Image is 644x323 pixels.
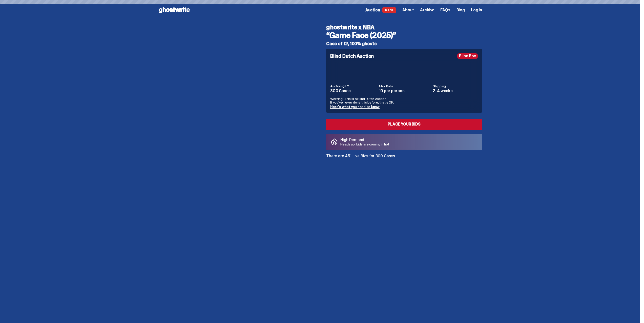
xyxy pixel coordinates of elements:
a: Auction LIVE [365,7,396,13]
dd: 2-4 weeks [433,89,478,93]
dt: Shipping [433,84,478,88]
dt: Auction QTY [330,84,376,88]
h3: “Game Face (2025)” [326,31,482,39]
a: Log in [471,8,482,12]
dd: 10 per person [379,89,430,93]
span: LIVE [382,7,397,13]
p: Heads up: bids are coming in hot [340,142,389,146]
a: Here's what you need to know [330,105,380,109]
h4: Blind Dutch Auction [330,54,374,59]
a: Place your Bids [326,119,482,130]
dt: Max Bids [379,84,430,88]
h5: Case of 12, 100% ghosts [326,41,482,46]
p: Warning: This is a Blind Dutch Auction. If you’ve never done this before, that’s OK. [330,97,478,104]
a: FAQs [440,8,450,12]
p: There are 451 Live Bids for 300 Cases. [326,154,482,158]
h4: ghostwrite x NBA [326,24,482,30]
a: Blog [456,8,465,12]
a: Archive [420,8,434,12]
a: About [402,8,414,12]
div: Blind Box [457,53,478,59]
p: High Demand [340,138,389,142]
span: Auction [365,8,380,12]
dd: 300 Cases [330,89,376,93]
